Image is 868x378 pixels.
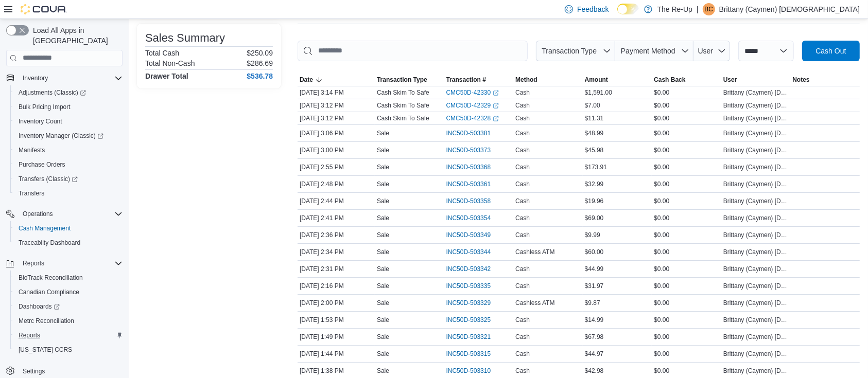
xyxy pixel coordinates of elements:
[723,88,789,97] span: Brittany (Caymen) [DEMOGRAPHIC_DATA]
[145,32,225,44] h3: Sales Summary
[377,350,389,358] p: Sale
[19,160,65,169] span: Purchase Orders
[10,85,127,100] a: Adjustments (Classic)
[19,365,49,377] a: Settings
[585,350,604,358] span: $44.97
[298,74,375,86] button: Date
[446,101,499,110] a: CMC50D-42329External link
[446,280,501,292] button: INC50D-503335
[14,173,123,185] span: Transfers (Classic)
[515,146,530,154] span: Cash
[446,350,491,358] span: INC50D-503315
[615,41,693,61] button: Payment Method
[446,144,501,156] button: INC50D-503373
[14,315,123,327] span: Metrc Reconciliation
[300,76,313,84] span: Date
[446,231,491,239] span: INC50D-503349
[585,333,604,341] span: $67.98
[19,208,123,220] span: Operations
[14,187,123,200] span: Transfers
[585,197,604,205] span: $19.96
[377,114,429,122] p: Cash Skim To Safe
[446,365,501,377] button: INC50D-503310
[446,129,491,137] span: INC50D-503381
[652,178,721,190] div: $0.00
[2,71,127,85] button: Inventory
[19,224,71,232] span: Cash Management
[585,265,604,273] span: $44.99
[585,214,604,222] span: $69.00
[298,246,375,258] div: [DATE] 2:34 PM
[802,41,860,61] button: Cash Out
[446,282,491,290] span: INC50D-503335
[19,317,74,325] span: Metrc Reconciliation
[697,3,699,15] p: |
[515,197,530,205] span: Cash
[652,365,721,377] div: $0.00
[2,363,127,378] button: Settings
[698,47,714,55] span: User
[298,112,375,124] div: [DATE] 3:12 PM
[652,297,721,309] div: $0.00
[10,285,127,299] button: Canadian Compliance
[617,4,639,14] input: Dark Mode
[377,214,389,222] p: Sale
[446,316,491,324] span: INC50D-503325
[298,41,528,61] input: This is a search bar. As you type, the results lower in the page will automatically filter.
[377,282,389,290] p: Sale
[298,127,375,139] div: [DATE] 3:06 PM
[14,329,44,341] a: Reports
[585,367,604,375] span: $42.98
[19,257,123,269] span: Reports
[515,129,530,137] span: Cash
[298,297,375,309] div: [DATE] 2:00 PM
[585,129,604,137] span: $48.99
[14,237,84,249] a: Traceabilty Dashboard
[377,367,389,375] p: Sale
[719,3,860,15] p: Brittany (Caymen) [DEMOGRAPHIC_DATA]
[377,231,389,239] p: Sale
[247,49,273,57] p: $250.09
[446,146,491,154] span: INC50D-503373
[23,74,48,82] span: Inventory
[145,49,179,57] h6: Total Cash
[515,231,530,239] span: Cash
[377,265,389,273] p: Sale
[446,214,491,222] span: INC50D-503354
[298,178,375,190] div: [DATE] 2:48 PM
[14,144,49,156] a: Manifests
[377,197,389,205] p: Sale
[14,237,123,249] span: Traceabilty Dashboard
[377,146,389,154] p: Sale
[585,299,600,307] span: $9.87
[446,263,501,275] button: INC50D-503342
[298,86,375,99] div: [DATE] 3:14 PM
[446,265,491,273] span: INC50D-503342
[14,130,123,142] span: Inventory Manager (Classic)
[446,229,501,241] button: INC50D-503349
[583,74,652,86] button: Amount
[14,272,123,284] span: BioTrack Reconciliation
[515,299,554,307] span: Cashless ATM
[585,180,604,188] span: $32.99
[515,367,530,375] span: Cash
[542,47,597,55] span: Transaction Type
[145,59,195,67] h6: Total Non-Cash
[446,178,501,190] button: INC50D-503361
[14,101,123,113] span: Bulk Pricing Import
[23,367,45,375] span: Settings
[723,367,789,375] span: Brittany (Caymen) [DEMOGRAPHIC_DATA]
[585,316,604,324] span: $14.99
[19,302,60,311] span: Dashboards
[19,72,123,84] span: Inventory
[790,74,860,86] button: Notes
[652,348,721,360] div: $0.00
[14,144,123,156] span: Manifests
[723,299,789,307] span: Brittany (Caymen) [DEMOGRAPHIC_DATA]
[723,350,789,358] span: Brittany (Caymen) [DEMOGRAPHIC_DATA]
[652,195,721,207] div: $0.00
[723,214,789,222] span: Brittany (Caymen) [DEMOGRAPHIC_DATA]
[19,331,40,339] span: Reports
[10,129,127,143] a: Inventory Manager (Classic)
[14,115,123,128] span: Inventory Count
